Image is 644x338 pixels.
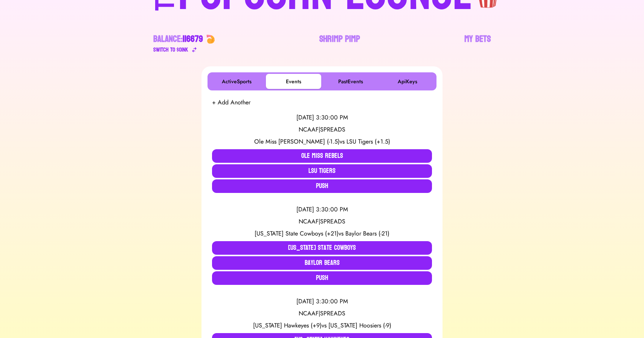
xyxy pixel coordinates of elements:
div: vs [212,229,432,238]
button: Events [266,74,321,89]
div: [DATE] 3:30:00 PM [212,297,432,306]
button: ActiveSports [209,74,264,89]
button: Baylor Bears [212,256,432,270]
div: vs [212,137,432,146]
button: Ole Miss Rebels [212,149,432,163]
span: Ole Miss [PERSON_NAME] (-1.5) [254,137,340,146]
button: LSU Tigers [212,164,432,178]
div: [DATE] 3:30:00 PM [212,205,432,214]
span: [US_STATE] State Cowboys (+21) [255,229,339,238]
a: My Bets [464,33,491,54]
div: Balance: [153,33,203,45]
button: Push [212,179,432,193]
div: [DATE] 3:30:00 PM [212,113,432,122]
div: Switch to $ OINK [153,45,188,54]
div: vs [212,321,432,330]
button: + Add Another [212,98,250,107]
span: [US_STATE] Hawkeyes (+9) [253,321,322,330]
div: NCAAF | SPREADS [212,125,432,134]
div: NCAAF | SPREADS [212,217,432,226]
a: Shrimp Pimp [319,33,360,54]
button: PastEvents [323,74,378,89]
img: 🍤 [206,35,215,44]
span: 116679 [183,31,203,47]
button: Push [212,271,432,285]
span: Baylor Bears (-21) [345,229,389,238]
div: NCAAF | SPREADS [212,309,432,318]
button: [US_STATE] State Cowboys [212,241,432,255]
span: [US_STATE] Hoosiers (-9) [328,321,391,330]
button: ApiKeys [380,74,435,89]
span: LSU Tigers (+1.5) [346,137,390,146]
